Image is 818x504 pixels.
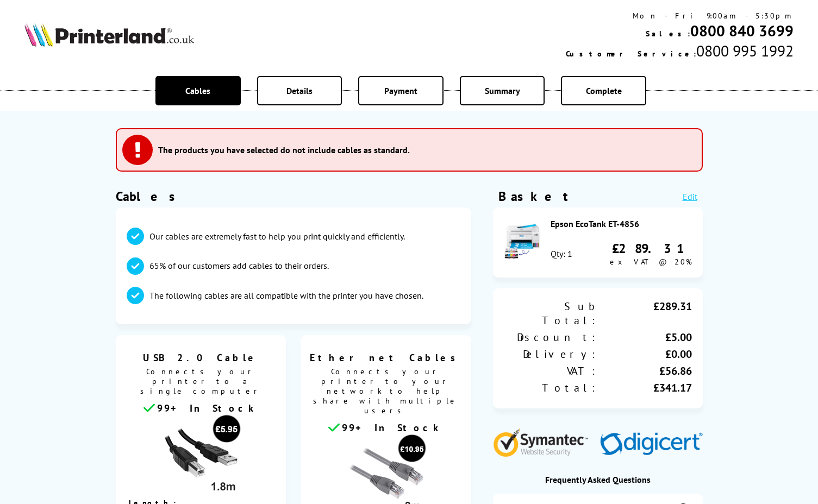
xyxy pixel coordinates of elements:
span: Sales: [646,29,690,39]
span: Cables [185,85,210,96]
div: £5.00 [598,330,692,344]
span: USB 2.0 Cable [124,351,278,364]
div: Discount: [504,330,598,344]
span: Complete [586,85,622,96]
div: Qty: 1 [551,248,572,259]
div: Frequently Asked Questions [493,474,703,485]
span: 99+ In Stock [342,421,443,434]
div: Delivery: [504,347,598,361]
div: Epson EcoTank ET-4856 [551,218,692,229]
h3: The products you have selected do not include cables as standard. [158,144,410,155]
div: £289.31 [610,240,692,257]
div: £341.17 [598,381,692,395]
p: 65% of our customers add cables to their orders. [149,260,329,272]
span: Summary [485,85,520,96]
p: Our cables are extremely fast to help you print quickly and efficiently. [149,230,405,242]
span: 0800 995 1992 [696,41,794,61]
a: 0800 840 3699 [690,21,794,41]
span: Connects your printer to a single computer [121,364,281,401]
div: Mon - Fri 9:00am - 5:30pm [566,11,794,21]
p: The following cables are all compatible with the printer you have chosen. [149,289,423,301]
img: Digicert [600,432,703,457]
span: Ethernet Cables [309,351,463,364]
img: Symantec Website Security [493,426,596,457]
span: ex VAT @ 20% [610,257,692,267]
div: £0.00 [598,347,692,361]
div: £56.86 [598,364,692,378]
div: Total: [504,381,598,395]
img: usb cable [160,414,241,496]
img: Epson EcoTank ET-4856 [504,223,542,261]
img: Printerland Logo [24,23,194,47]
span: Connects your printer to your network to help share with multiple users [306,364,466,421]
span: Payment [384,85,417,96]
a: Edit [683,191,697,202]
h1: Cables [116,188,471,205]
span: Details [286,85,313,96]
span: Customer Service: [566,49,696,59]
div: Sub Total: [504,299,598,327]
div: £289.31 [598,299,692,327]
div: VAT: [504,364,598,378]
span: 99+ In Stock [157,402,258,414]
div: Basket [498,188,569,205]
